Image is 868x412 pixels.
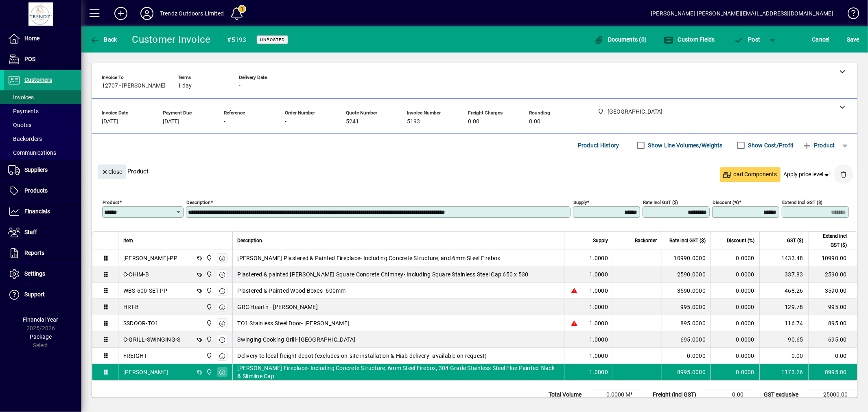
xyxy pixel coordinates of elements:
div: [PERSON_NAME] [123,368,168,376]
button: Custom Fields [662,32,717,47]
span: Apply price level [784,170,831,179]
span: Back [90,36,117,43]
label: Show Cost/Profit [747,141,794,149]
span: New Plymouth [204,254,213,263]
span: 5241 [346,118,359,125]
div: Product [92,156,857,186]
span: New Plymouth [204,286,213,295]
mat-label: Supply [573,199,587,205]
td: 3590.00 [808,283,857,299]
button: Product [798,138,839,153]
td: 895.00 [808,315,857,331]
a: Financials [4,202,81,222]
div: [PERSON_NAME] [PERSON_NAME][EMAIL_ADDRESS][DOMAIN_NAME] [651,7,833,20]
div: 3590.0000 [667,287,706,295]
span: GRC Hearth - [PERSON_NAME] [238,303,318,311]
span: 0.00 [529,118,540,125]
td: 116.74 [759,315,808,331]
button: Apply price level [781,167,834,182]
div: WBS-600-SET-PP [123,287,168,295]
span: New Plymouth [204,351,213,360]
span: Suppliers [24,167,48,173]
span: Discount (%) [727,236,754,245]
span: POS [24,56,35,62]
span: Financials [24,208,50,215]
span: 1.0000 [590,368,608,376]
span: P [748,36,752,43]
button: Documents (0) [592,32,649,47]
td: 25000.00 [809,390,857,400]
div: FREIGHT [123,352,147,360]
mat-label: Product [103,199,119,205]
span: Package [30,333,52,340]
div: Customer Invoice [132,33,211,46]
td: 0.0000 [711,283,759,299]
span: 0.00 [468,118,479,125]
span: 12707 - [PERSON_NAME] [102,83,166,89]
td: 2590.00 [808,266,857,283]
td: 0.0000 [711,331,759,348]
span: Quotes [8,122,31,128]
a: Products [4,181,81,201]
td: 0.0000 [711,364,759,380]
td: 8995.00 [808,364,857,380]
span: Payments [8,108,39,114]
span: 1.0000 [590,319,608,327]
span: Backorders [8,136,42,142]
a: Staff [4,222,81,243]
span: [PERSON_NAME] Plastered & Painted Fireplace- Including Concrete Structure, and 6mm Steel Firebox [238,254,501,262]
td: 129.78 [759,299,808,315]
span: New Plymouth [204,335,213,344]
span: Support [24,291,45,298]
div: 995.0000 [667,303,706,311]
a: Knowledge Base [842,2,858,28]
td: Total Volume [544,390,593,400]
div: 895.0000 [667,319,706,327]
div: SSDOOR-TO1 [123,319,159,327]
div: #5193 [227,33,247,46]
span: [DATE] [102,118,118,125]
app-page-header-button: Close [96,168,128,175]
span: Unposted [260,37,285,42]
td: 0.0000 [711,299,759,315]
td: 0.0000 [711,348,759,364]
button: Profile [134,6,160,21]
span: Invoices [8,94,34,101]
span: Settings [24,270,45,277]
span: Documents (0) [594,36,647,43]
span: 5193 [407,118,420,125]
span: S [847,36,850,43]
button: Load Components [720,167,781,182]
span: Close [101,165,122,179]
td: 90.65 [759,331,808,348]
label: Show Line Volumes/Weights [647,141,723,149]
span: Reports [24,250,44,256]
a: Home [4,28,81,49]
div: HRT-B [123,303,139,311]
mat-label: Extend incl GST ($) [782,199,822,205]
a: Reports [4,243,81,263]
span: New Plymouth [204,368,213,377]
a: Suppliers [4,160,81,180]
span: - [285,118,286,125]
span: Plastered & painted [PERSON_NAME] Square Concrete Chimney- Including Square Stainless Steel Cap 6... [238,270,529,278]
span: GST ($) [787,236,803,245]
mat-label: Description [186,199,210,205]
td: 0.0000 M³ [593,390,642,400]
span: Customers [24,77,52,83]
span: Rate incl GST ($) [669,236,706,245]
span: 1.0000 [590,270,608,278]
a: Backorders [4,132,81,146]
span: 1.0000 [590,352,608,360]
span: 1.0000 [590,287,608,295]
a: Invoices [4,90,81,104]
span: 1.0000 [590,303,608,311]
span: Products [24,187,48,194]
span: Staff [24,229,37,235]
span: [DATE] [163,118,179,125]
button: Save [845,32,861,47]
td: 1433.48 [759,250,808,266]
div: [PERSON_NAME]-PP [123,254,177,262]
a: POS [4,49,81,70]
span: Product History [578,139,619,152]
